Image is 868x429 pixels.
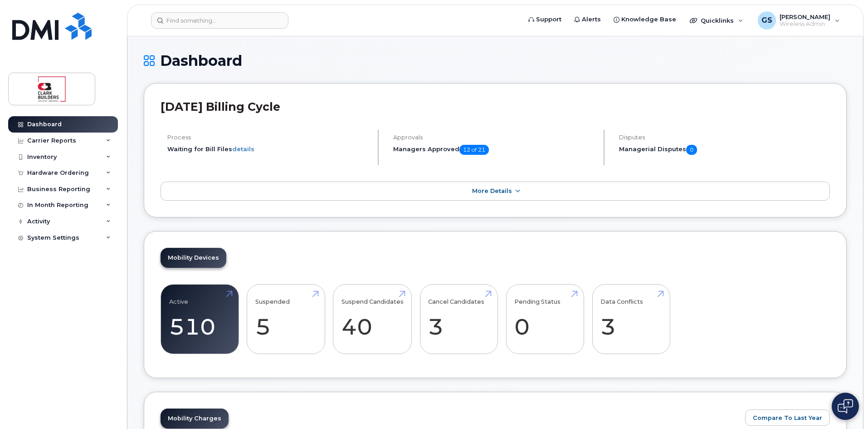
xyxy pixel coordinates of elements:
h4: Approvals [393,134,596,141]
h1: Dashboard [144,53,847,69]
span: 0 [686,145,697,155]
li: Waiting for Bill Files [167,145,370,153]
span: More Details [472,187,512,194]
a: Data Conflicts 3 [600,289,662,349]
a: Suspend Candidates 40 [341,289,404,349]
img: Open chat [838,399,853,414]
span: Compare To Last Year [753,414,822,422]
a: Suspended 5 [255,289,317,349]
a: Mobility Charges [161,409,229,429]
a: Pending Status 0 [514,289,575,349]
h4: Disputes [619,134,830,141]
a: Mobility Devices [161,248,226,268]
h4: Process [167,134,370,141]
button: Compare To Last Year [745,409,830,426]
span: 12 of 21 [459,145,489,155]
h5: Managers Approved [393,145,596,155]
a: details [232,145,254,153]
h2: [DATE] Billing Cycle [161,100,830,113]
a: Active 510 [169,289,230,349]
h5: Managerial Disputes [619,145,830,155]
a: Cancel Candidates 3 [428,289,489,349]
